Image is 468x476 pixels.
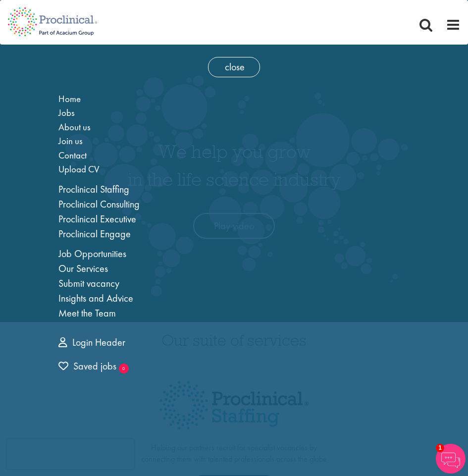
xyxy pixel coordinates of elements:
a: Meet the Team [58,307,116,319]
a: Contact [58,149,87,161]
a: Jobs [58,106,75,119]
a: Proclinical Executive [58,212,136,225]
span: 1 [436,444,444,452]
a: Join us [58,135,83,147]
a: Our Services [58,262,108,275]
a: Home [58,93,81,105]
a: Login Header [58,336,125,349]
a: Job Opportunities [58,247,126,260]
a: 0 jobs in shortlist [58,359,116,373]
span: Saved jobs [58,360,116,372]
a: Proclinical Consulting [58,198,140,211]
a: Insights and Advice [58,292,133,305]
img: Chatbot [436,444,466,474]
span: close [208,57,260,77]
a: Proclinical Engage [58,227,131,240]
a: Upload CV [58,163,100,175]
a: Proclinical Staffing [58,183,129,196]
a: About us [58,121,91,133]
sub: 0 [119,364,129,373]
a: Submit vacancy [58,277,119,290]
